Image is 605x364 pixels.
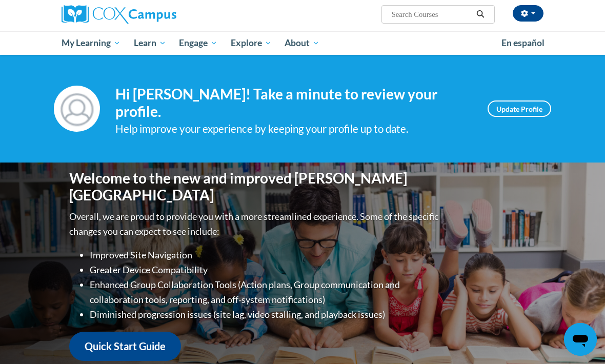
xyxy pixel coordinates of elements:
[488,100,551,117] a: Update Profile
[513,5,543,22] button: Account Settings
[473,8,488,21] button: Search
[90,277,441,307] li: Enhanced Group Collaboration Tools (Action plans, Group communication and collaboration tools, re...
[55,31,127,55] a: My Learning
[115,86,472,120] h4: Hi [PERSON_NAME]! Take a minute to review your profile.
[391,8,473,21] input: Search Courses
[127,31,173,55] a: Learn
[62,5,176,24] img: Cox Campus
[69,209,441,239] p: Overall, we are proud to provide you with a more streamlined experience. Some of the specific cha...
[90,248,441,262] li: Improved Site Navigation
[62,37,120,49] span: My Learning
[224,31,278,55] a: Explore
[172,31,224,55] a: Engage
[69,170,441,204] h1: Welcome to the new and improved [PERSON_NAME][GEOGRAPHIC_DATA]
[231,37,272,49] span: Explore
[134,37,166,49] span: Learn
[564,323,597,356] iframe: Button to launch messaging window
[501,37,544,48] span: En español
[115,120,472,137] div: Help improve your experience by keeping your profile up to date.
[54,86,100,132] img: Profile Image
[90,262,441,277] li: Greater Device Compatibility
[278,31,327,55] a: About
[90,307,441,322] li: Diminished progression issues (site lag, video stalling, and playback issues)
[62,5,212,24] a: Cox Campus
[69,332,181,361] a: Quick Start Guide
[179,37,217,49] span: Engage
[54,31,551,55] div: Main menu
[495,32,551,54] a: En español
[285,37,319,49] span: About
